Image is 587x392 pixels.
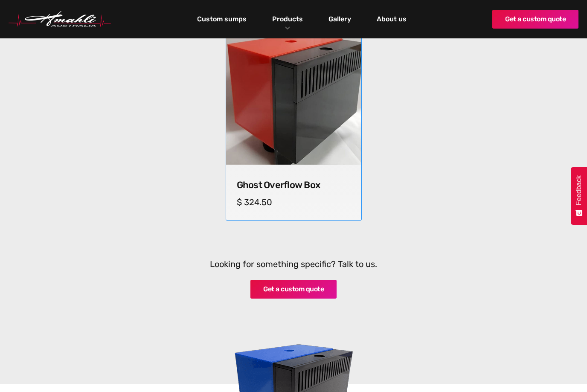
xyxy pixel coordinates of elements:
[326,12,353,26] a: Gallery
[575,175,583,205] span: Feedback
[9,11,111,27] a: home
[571,167,587,225] button: Feedback - Show survey
[195,12,249,26] a: Custom sumps
[226,29,362,221] a: Ghost Overflow BoxGhost Overflow BoxGhost Overflow Box$ 324.50
[250,280,337,299] a: Get a custom quote
[226,29,361,165] img: Ghost Overflow Box
[237,180,351,191] h4: Ghost Overflow Box
[270,13,305,25] a: Products
[9,11,111,27] img: Hmahli Australia Logo
[237,197,351,207] h5: $ 324.50
[492,10,578,29] a: Get a custom quote
[375,12,409,26] a: About us
[129,259,458,269] h5: Looking for something specific? Talk to us.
